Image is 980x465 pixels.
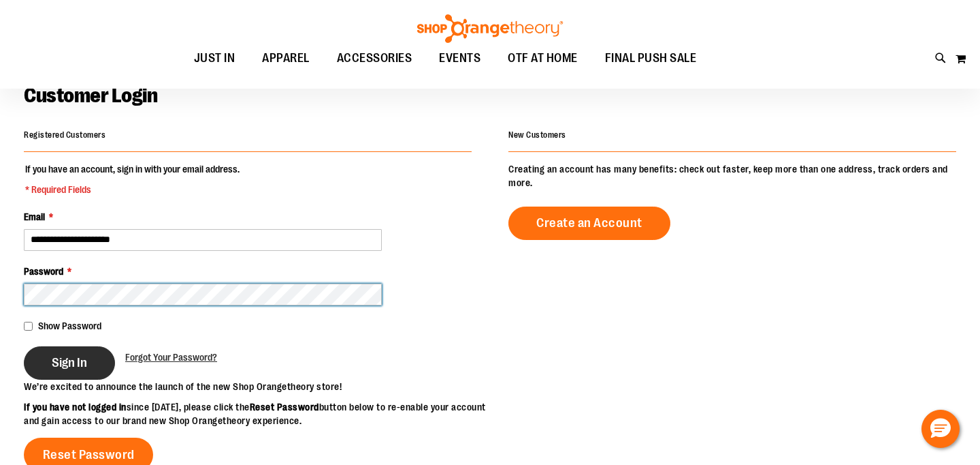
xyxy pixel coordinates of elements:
span: Password [24,266,63,277]
p: Creating an account has many benefits: check out faster, keep more than one address, track orders... [508,162,956,190]
strong: New Customers [508,130,566,140]
strong: Reset Password [250,402,319,412]
button: Hello, have a question? Let’s chat. [921,410,960,448]
span: OTF AT HOME [508,43,578,74]
span: JUST IN [194,43,235,74]
span: Reset Password [43,447,135,462]
strong: Registered Customers [24,130,105,140]
span: Forgot Your Password? [125,352,217,363]
a: EVENTS [425,43,494,74]
span: ACCESSORIES [337,43,412,74]
a: Create an Account [508,207,670,240]
a: JUST IN [180,43,249,74]
span: * Required Fields [25,183,240,196]
span: Sign In [52,355,87,370]
legend: If you have an account, sign in with your email address. [24,162,241,196]
a: ACCESSORIES [323,43,426,74]
span: FINAL PUSH SALE [605,43,697,74]
strong: If you have not logged in [24,402,127,412]
span: Email [24,211,45,222]
img: Shop Orangetheory [415,14,565,43]
p: We’re excited to announce the launch of the new Shop Orangetheory store! [24,380,490,393]
a: APPAREL [248,43,323,74]
span: Create an Account [536,215,642,230]
button: Sign In [24,346,115,380]
span: EVENTS [439,43,480,74]
a: OTF AT HOME [494,43,591,74]
span: Customer Login [24,84,157,107]
span: APPAREL [262,43,310,74]
p: since [DATE], please click the button below to re-enable your account and gain access to our bran... [24,400,490,427]
a: Forgot Your Password? [125,350,217,364]
a: FINAL PUSH SALE [591,43,710,74]
span: Show Password [38,320,101,331]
